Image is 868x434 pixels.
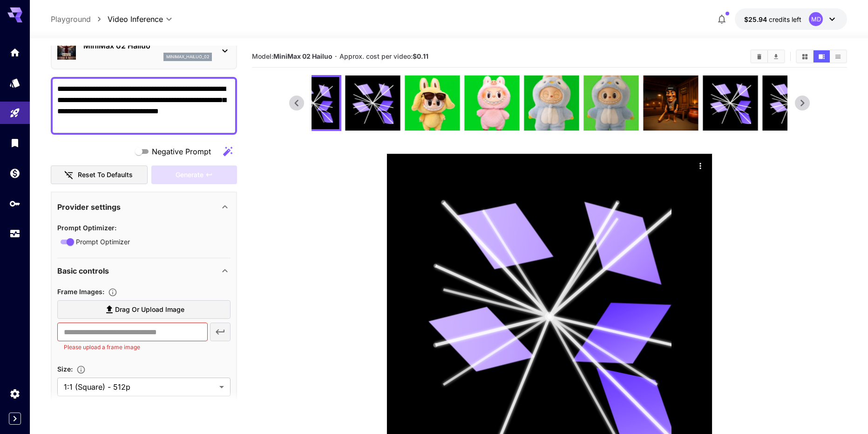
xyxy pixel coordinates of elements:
button: Show videos in list view [830,50,846,62]
p: Basic controls [57,265,109,276]
b: $0.11 [413,52,428,60]
span: credits left [769,15,801,23]
b: MiniMax 02 Hailuo [273,52,332,60]
div: Please upload a frame image and fill the prompt [151,165,237,185]
span: Frame Images : [57,288,104,296]
div: MiniMax 02 Hailuominimax_hailuo_02 [57,36,231,65]
span: $25.94 [744,15,769,23]
label: Drag or upload image [57,300,231,319]
img: wWMdxtLaMgyKwAAAABJRU5ErkJggg== [643,76,698,131]
div: Actions [693,158,707,172]
img: 0QAYMA8xWEM3fiBhAJCGgDMHwCY6euX4KQSL+6722QmP4F3QUOCkpklAMgCwE2jAGe6djJqPGltTcOAJDEAwjBMq6ATfGxmDQ... [405,76,460,131]
p: MiniMax 02 Hailuo [83,40,212,51]
button: Show videos in video view [814,50,830,62]
div: $25.93784 [744,14,801,24]
div: MD [809,12,823,26]
div: Show videos in grid viewShow videos in video viewShow videos in list view [796,49,847,63]
span: Prompt Optimizer [76,237,130,247]
div: Home [9,44,20,55]
button: Clear videos [751,50,767,62]
p: Please upload a frame image [64,343,201,352]
p: Provider settings [57,201,121,213]
span: 1:1 (Square) - 512p [64,381,216,393]
a: Playground [51,14,91,25]
button: $25.93784MD [735,8,847,30]
button: Upload frame images. [104,288,121,297]
button: Show videos in grid view [797,50,813,62]
div: Usage [9,228,20,240]
img: x9ECTYOIH5dNQAAAABJRU5ErkJggg== [524,76,579,131]
span: Approx. cost per video: [339,52,428,60]
span: Video Inference [108,14,163,25]
div: Library [9,134,20,146]
span: Negative Prompt [152,146,211,157]
div: Playground [9,107,20,119]
span: Prompt Optimizer : [57,224,116,232]
button: Adjust the dimensions of the generated image by specifying its width and height in pixels, or sel... [73,365,89,374]
span: Model: [252,52,332,60]
span: Size : [57,365,73,373]
button: Reset to defaults [51,165,148,185]
div: Clear videosDownload All [750,49,785,63]
p: · [335,51,337,62]
div: Basic controls [57,260,231,282]
button: Expand sidebar [9,413,21,425]
p: minimax_hailuo_02 [166,54,209,60]
img: B0sztkuXjWBlAAAAAElFTkSuQmCC [464,76,519,131]
nav: breadcrumb [51,14,108,25]
div: Wallet [9,167,20,179]
div: API Keys [9,198,20,209]
img: g8YhdwO0pU1pwAAAABJRU5ErkJggg== [583,76,638,131]
div: Provider settings [57,196,231,218]
div: Settings [9,388,20,400]
span: Drag or upload image [115,304,184,316]
div: Models [9,77,20,89]
button: Download All [768,50,784,62]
